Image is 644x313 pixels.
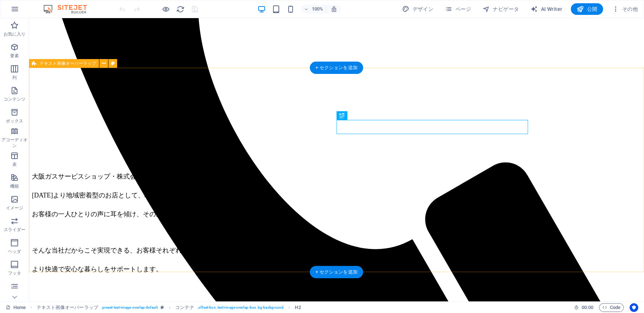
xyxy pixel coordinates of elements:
button: reload [176,5,185,13]
span: クリックして選択し、ダブルクリックして編集します [175,303,194,312]
span: 00 00 [582,303,593,312]
p: コンテンツ [4,96,26,102]
i: この要素はカスタマイズ可能なプリセットです [161,305,164,309]
p: スライダー [4,227,26,233]
p: 列 [12,75,17,80]
button: 公開 [571,3,603,15]
p: フォーム [6,292,23,298]
p: 要素 [10,53,19,59]
span: クリックして選択し、ダブルクリックして編集します [37,303,98,312]
span: : [587,305,588,310]
p: 表 [12,162,17,167]
button: Code [599,303,624,312]
i: サイズ変更時に、選択した端末にあわせてズームレベルを自動調整します。 [331,6,337,12]
button: デザイン [399,3,436,15]
button: Usercentrics [629,303,638,312]
span: . preset-text-image-overlap-default [101,303,158,312]
span: デザイン [402,5,433,13]
button: ナビゲータ [480,3,522,15]
button: 100% [301,5,327,13]
a: クリックして選択をキャンセルし、ダブルクリックしてページを開きます [6,303,26,312]
span: ページ [445,5,471,13]
div: デザイン (Ctrl+Alt+Y) [399,3,436,15]
p: ヘッダ [8,249,21,254]
i: ページのリロード [176,5,185,13]
h6: 100% [312,5,323,13]
span: クリックして選択し、ダブルクリックして編集します [295,303,301,312]
button: プレビューモードを終了して編集を続けるには、ここをクリックしてください [161,5,170,13]
p: 機能 [10,183,19,189]
p: イメージ [6,205,23,211]
div: + セクションを追加 [310,62,363,74]
p: お気に入り [4,31,26,37]
span: AI Writer [531,5,562,13]
button: ページ [442,3,474,15]
nav: breadcrumb [37,303,301,312]
span: その他 [612,5,638,13]
button: その他 [609,3,641,15]
button: AI Writer [528,3,565,15]
div: + セクションを追加 [310,266,363,278]
span: 公開 [577,5,597,13]
img: Editor Logo [42,5,96,13]
span: . offset-box .text-image-overlap-box .bg-background [197,303,284,312]
span: Code [602,303,620,312]
h6: セッション時間 [574,303,593,312]
p: フッタ [8,270,21,276]
span: テキスト画像オーバーラップ [40,61,96,66]
p: ボックス [6,118,23,124]
span: ナビゲータ [483,5,519,13]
